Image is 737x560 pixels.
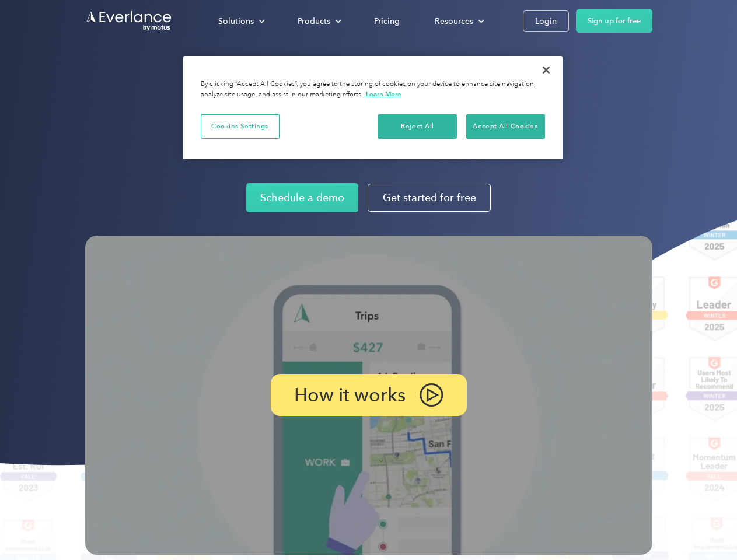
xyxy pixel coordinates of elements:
p: How it works [294,388,406,402]
a: Login [523,10,569,32]
div: Resources [423,11,494,32]
div: Solutions [207,11,274,32]
div: Cookie banner [183,56,563,159]
a: Get started for free [368,184,491,212]
a: Pricing [362,11,411,32]
div: Products [298,14,330,29]
div: Login [535,14,557,29]
a: Schedule a demo [246,183,358,212]
div: Privacy [183,56,563,159]
a: Sign up for free [576,9,652,33]
div: By clicking “Accept All Cookies”, you agree to the storing of cookies on your device to enhance s... [201,79,545,100]
button: Reject All [378,114,457,139]
div: Pricing [374,14,400,29]
a: Go to homepage [85,10,173,32]
div: Products [286,11,351,32]
div: Solutions [218,14,254,29]
button: Accept All Cookies [466,114,545,139]
a: More information about your privacy, opens in a new tab [366,90,401,98]
input: Submit [86,69,145,94]
button: Close [533,57,559,83]
div: Resources [435,14,473,29]
button: Cookies Settings [201,114,280,139]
